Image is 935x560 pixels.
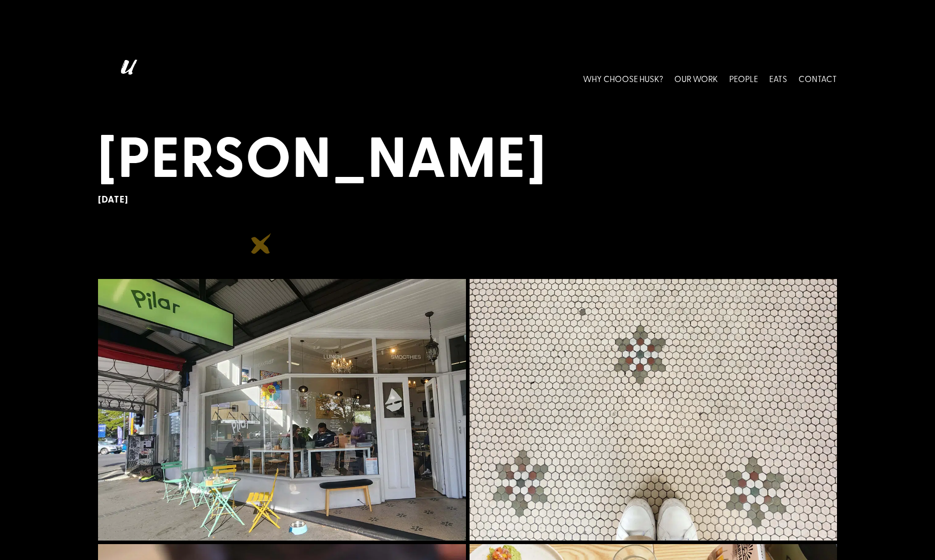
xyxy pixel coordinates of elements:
[98,55,154,101] img: Husk logo
[769,55,787,101] a: EATS
[798,55,837,101] a: CONTACT
[98,194,837,205] h6: [DATE]
[674,55,718,101] a: OUR WORK
[98,279,466,541] img: Husk Eats 1600x1140 V012
[729,55,758,101] a: PEOPLE
[583,55,663,101] a: WHY CHOOSE HUSK?
[470,279,837,541] img: Husk Eats 1600x1140 V013
[98,121,837,194] h1: [PERSON_NAME]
